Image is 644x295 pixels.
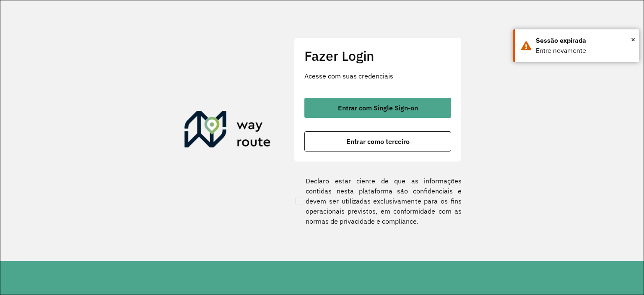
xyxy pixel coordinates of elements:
p: Acesse com suas credenciais [304,71,451,81]
span: Entrar com Single Sign-on [338,104,418,111]
div: Entre novamente [536,46,633,56]
label: Declaro estar ciente de que as informações contidas nesta plataforma são confidenciais e devem se... [294,176,462,226]
span: × [631,33,635,46]
button: button [304,98,451,118]
div: Sessão expirada [536,36,633,46]
button: button [304,131,451,151]
span: Entrar como terceiro [346,138,410,145]
h2: Fazer Login [304,48,451,64]
img: Roteirizador AmbevTech [184,111,271,151]
button: Close [631,33,635,46]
